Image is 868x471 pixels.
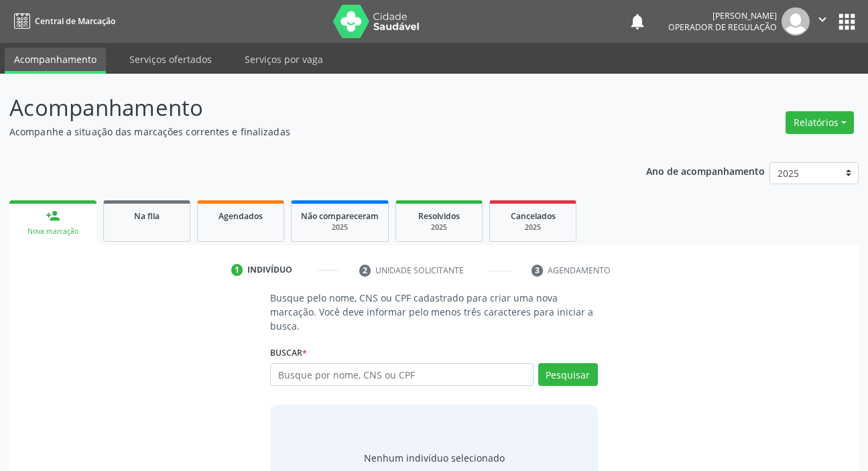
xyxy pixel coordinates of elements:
label: Buscar [270,342,307,363]
p: Acompanhe a situação das marcações correntes e finalizadas [9,125,604,139]
p: Acompanhamento [9,91,604,125]
div: [PERSON_NAME] [668,10,777,21]
div: 2025 [301,222,379,232]
p: Busque pelo nome, CNS ou CPF cadastrado para criar uma nova marcação. Você deve informar pelo men... [270,291,597,333]
a: Serviços ofertados [120,48,221,71]
span: Central de Marcação [35,15,115,27]
button: Relatórios [786,111,854,134]
i:  [815,12,830,27]
img: img [782,7,810,36]
div: Nenhum indivíduo selecionado [364,451,505,465]
input: Busque por nome, CNS ou CPF [270,363,533,386]
div: 2025 [406,222,473,232]
button:  [810,7,835,36]
p: Ano de acompanhamento [646,162,765,179]
a: Acompanhamento [5,48,106,74]
div: Indivíduo [247,264,292,276]
span: Não compareceram [301,210,379,222]
div: Nova marcação [19,226,87,237]
div: 1 [231,264,243,276]
div: person_add [46,208,60,223]
span: Cancelados [511,210,556,222]
button: Pesquisar [538,363,598,386]
button: notifications [628,12,647,31]
span: Resolvidos [418,210,460,222]
a: Central de Marcação [9,10,115,32]
button: apps [835,10,859,33]
span: Agendados [219,210,263,222]
a: Serviços por vaga [235,48,332,71]
span: Operador de regulação [668,21,777,33]
div: 2025 [499,222,566,232]
span: Na fila [134,210,160,222]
